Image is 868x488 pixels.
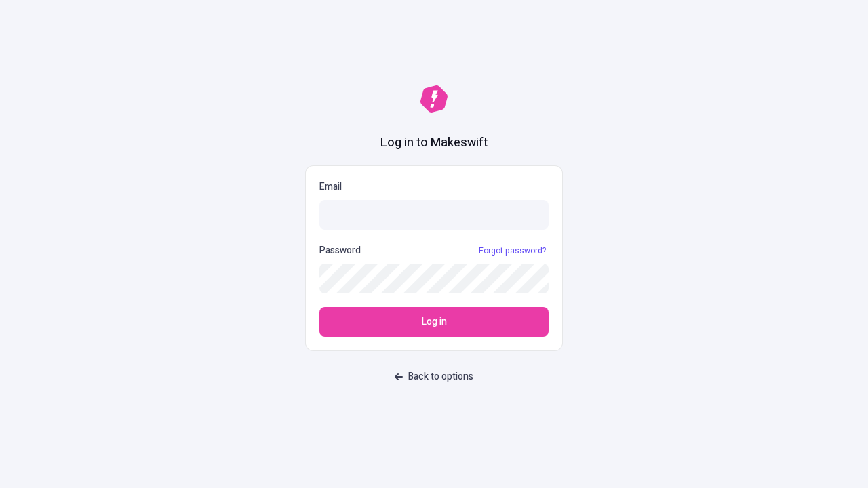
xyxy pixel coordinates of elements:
[319,307,549,337] button: Log in
[422,314,447,329] span: Log in
[319,180,549,195] p: Email
[380,134,488,152] h1: Log in to Makeswift
[387,365,481,389] button: Back to options
[319,200,549,230] input: Email
[319,243,361,258] p: Password
[476,245,549,256] a: Forgot password?
[408,369,473,384] span: Back to options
